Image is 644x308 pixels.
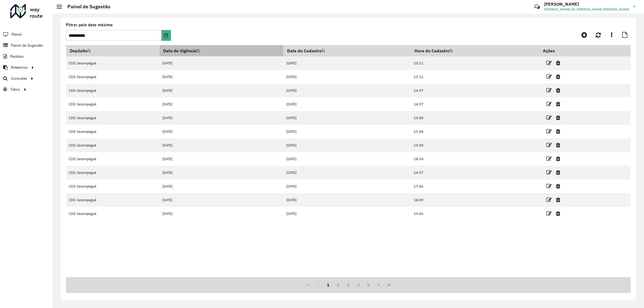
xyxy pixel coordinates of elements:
[411,70,539,84] td: 15:11
[546,87,552,94] a: Editar
[544,2,629,7] h3: [PERSON_NAME]
[546,114,552,121] a: Editar
[556,155,560,162] a: Excluir
[283,125,411,138] td: [DATE]
[411,207,539,221] td: 19:06
[544,7,629,12] span: [PERSON_NAME] DO [PERSON_NAME] [PERSON_NAME]
[283,138,411,152] td: [DATE]
[411,111,539,125] td: 15:08
[411,56,539,70] td: 15:11
[556,210,560,217] a: Excluir
[66,207,160,221] td: CDD Jacarepaguá
[343,280,353,290] button: 3
[160,125,283,138] td: [DATE]
[384,280,394,290] button: Last Page
[160,179,283,193] td: [DATE]
[66,193,160,207] td: CDD Jacarepaguá
[66,138,160,152] td: CDD Jacarepaguá
[556,141,560,149] a: Excluir
[546,59,552,67] a: Editar
[10,54,24,59] span: Pedidos
[160,45,283,56] th: Data de Vigência
[556,182,560,190] a: Excluir
[160,84,283,97] td: [DATE]
[283,70,411,84] td: [DATE]
[283,45,411,56] th: Data do Cadastro
[546,73,552,80] a: Editar
[411,45,539,56] th: Hora do Cadastro
[411,125,539,138] td: 15:08
[411,84,539,97] td: 14:57
[283,84,411,97] td: [DATE]
[333,280,343,290] button: 2
[539,45,572,56] th: Ações
[66,70,160,84] td: CDD Jacarepaguá
[411,179,539,193] td: 17:46
[283,97,411,111] td: [DATE]
[160,138,283,152] td: [DATE]
[556,100,560,108] a: Excluir
[66,111,160,125] td: CDD Jacarepaguá
[66,125,160,138] td: CDD Jacarepaguá
[556,73,560,80] a: Excluir
[160,152,283,166] td: [DATE]
[66,84,160,97] td: CDD Jacarepaguá
[411,97,539,111] td: 14:57
[11,43,43,48] span: Painel de Sugestão
[66,179,160,193] td: CDD Jacarepaguá
[160,207,283,221] td: [DATE]
[12,32,21,37] span: Painel
[411,166,539,179] td: 14:37
[283,193,411,207] td: [DATE]
[364,280,374,290] button: 5
[66,166,160,179] td: CDD Jacarepaguá
[283,207,411,221] td: [DATE]
[11,76,27,81] span: Consultas
[546,169,552,176] a: Editar
[556,196,560,203] a: Excluir
[556,114,560,121] a: Excluir
[66,152,160,166] td: CDD Jacarepaguá
[66,56,160,70] td: CDD Jacarepaguá
[546,141,552,149] a: Editar
[66,22,113,28] label: Filtrar pela data máxima
[283,152,411,166] td: [DATE]
[546,196,552,203] a: Editar
[411,152,539,166] td: 18:54
[283,166,411,179] td: [DATE]
[66,97,160,111] td: CDD Jacarepaguá
[11,65,28,70] span: Relatórios
[283,56,411,70] td: [DATE]
[10,87,20,92] span: Tático
[160,56,283,70] td: [DATE]
[160,193,283,207] td: [DATE]
[283,179,411,193] td: [DATE]
[353,280,364,290] button: 4
[283,111,411,125] td: [DATE]
[160,70,283,84] td: [DATE]
[546,182,552,190] a: Editar
[556,128,560,135] a: Excluir
[556,59,560,67] a: Excluir
[546,210,552,217] a: Editar
[66,45,160,56] th: Depósito
[546,155,552,162] a: Editar
[374,280,384,290] button: Next Page
[160,97,283,111] td: [DATE]
[531,1,543,13] a: Contato Rápido
[546,100,552,108] a: Editar
[411,138,539,152] td: 15:08
[411,193,539,207] td: 18:09
[162,30,171,41] button: Choose Date
[556,169,560,176] a: Excluir
[556,87,560,94] a: Excluir
[160,166,283,179] td: [DATE]
[546,128,552,135] a: Editar
[323,280,333,290] button: 1
[62,4,110,10] h2: Painel de Sugestão
[160,111,283,125] td: [DATE]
